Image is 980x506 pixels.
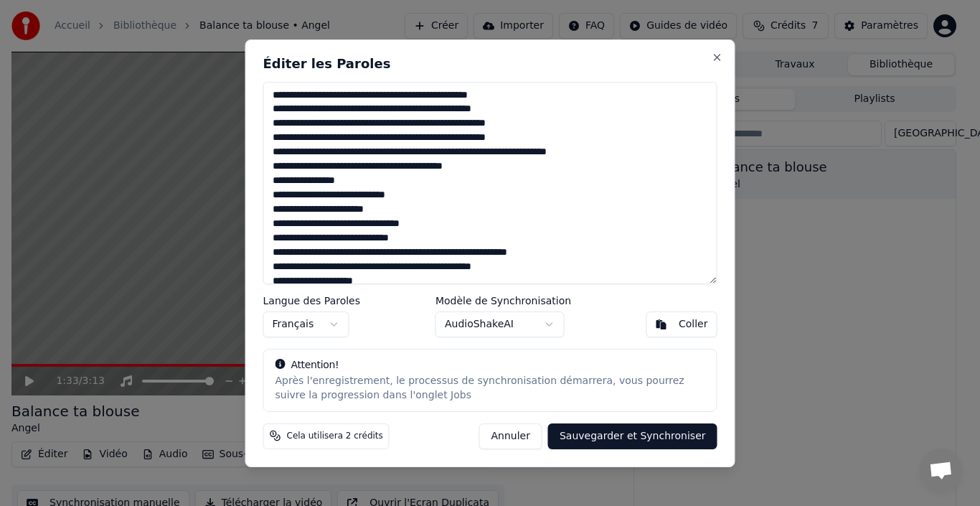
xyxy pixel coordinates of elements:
[435,296,571,306] label: Modèle de Synchronisation
[263,296,361,306] label: Langue des Paroles
[263,57,717,70] h2: Éditer les Paroles
[548,423,717,449] button: Sauvegarder et Synchroniser
[679,317,708,332] div: Coller
[275,374,705,403] div: Après l'enregistrement, le processus de synchronisation démarrera, vous pourrez suivre la progres...
[287,430,383,441] span: Cela utilisera 2 crédits
[646,311,717,337] button: Coller
[479,423,542,449] button: Annuler
[275,358,705,373] div: Attention!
